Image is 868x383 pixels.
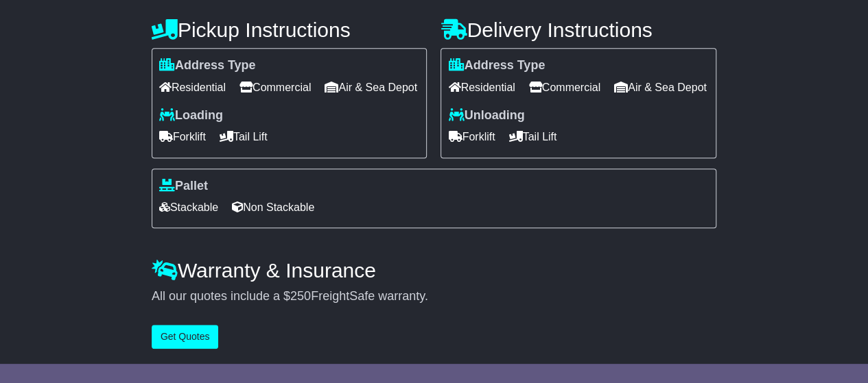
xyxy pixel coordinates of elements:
[220,126,268,147] span: Tail Lift
[159,58,256,73] label: Address Type
[290,289,311,303] span: 250
[508,126,556,147] span: Tail Lift
[159,77,226,98] span: Residential
[159,179,208,194] label: Pallet
[448,126,495,147] span: Forklift
[448,77,515,98] span: Residential
[152,289,716,304] div: All our quotes include a $ FreightSafe warranty.
[152,18,427,41] h4: Pickup Instructions
[448,108,524,123] label: Unloading
[448,58,545,73] label: Address Type
[239,77,311,98] span: Commercial
[232,197,314,218] span: Non Stackable
[614,77,707,98] span: Air & Sea Depot
[152,325,219,349] button: Get Quotes
[325,77,417,98] span: Air & Sea Depot
[152,259,716,282] h4: Warranty & Insurance
[529,77,600,98] span: Commercial
[441,18,716,41] h4: Delivery Instructions
[159,197,218,218] span: Stackable
[159,108,223,123] label: Loading
[159,126,206,147] span: Forklift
